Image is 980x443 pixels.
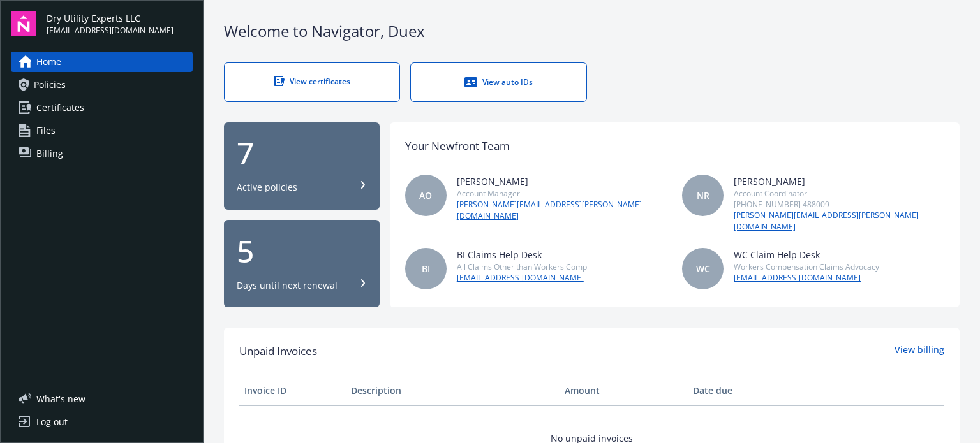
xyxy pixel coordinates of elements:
button: Dry Utility Experts LLC[EMAIL_ADDRESS][DOMAIN_NAME] [47,11,193,36]
th: Invoice ID [239,375,346,406]
span: AO [419,189,432,202]
div: [PERSON_NAME] [734,175,944,188]
div: Active policies [237,181,297,194]
button: 5Days until next renewal [224,220,380,307]
div: Account Manager [457,188,667,199]
div: Days until next renewal [237,279,338,292]
a: Files [11,120,193,141]
a: [PERSON_NAME][EMAIL_ADDRESS][PERSON_NAME][DOMAIN_NAME] [734,210,944,233]
a: [EMAIL_ADDRESS][DOMAIN_NAME] [734,272,879,284]
div: [PHONE_NUMBER] 488009 [734,199,944,210]
button: 7Active policies [224,122,380,210]
span: Billing [36,143,63,164]
div: Log out [36,412,68,432]
span: Unpaid Invoices [239,343,317,359]
th: Description [346,375,560,406]
div: All Claims Other than Workers Comp [457,261,587,272]
a: View certificates [224,62,400,102]
button: What's new [11,392,106,405]
th: Date due [688,375,794,406]
span: Home [36,52,61,72]
a: View auto IDs [410,62,586,102]
div: BI Claims Help Desk [457,248,587,261]
th: Amount [560,375,688,406]
a: [PERSON_NAME][EMAIL_ADDRESS][PERSON_NAME][DOMAIN_NAME] [457,199,667,222]
span: BI [422,262,430,275]
div: Your Newfront Team [405,138,510,154]
a: Certificates [11,98,193,118]
img: navigator-logo.svg [11,11,36,36]
span: Policies [34,75,66,95]
div: View certificates [250,76,374,87]
div: 5 [237,236,367,266]
a: [EMAIL_ADDRESS][DOMAIN_NAME] [457,272,587,284]
a: Billing [11,143,193,164]
span: What ' s new [36,392,85,405]
span: WC [696,262,710,275]
div: [PERSON_NAME] [457,175,667,188]
a: View billing [895,343,944,359]
div: Workers Compensation Claims Advocacy [734,261,879,272]
div: View auto IDs [436,76,560,89]
div: Welcome to Navigator , Duex [224,20,960,42]
a: Home [11,52,193,72]
div: Account Coordinator [734,188,944,199]
div: 7 [237,138,367,168]
div: WC Claim Help Desk [734,248,879,261]
span: Dry Utility Experts LLC [47,11,174,25]
a: Policies [11,75,193,95]
span: NR [697,189,709,202]
span: Files [36,120,56,141]
span: [EMAIL_ADDRESS][DOMAIN_NAME] [47,25,174,36]
span: Certificates [36,98,84,118]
